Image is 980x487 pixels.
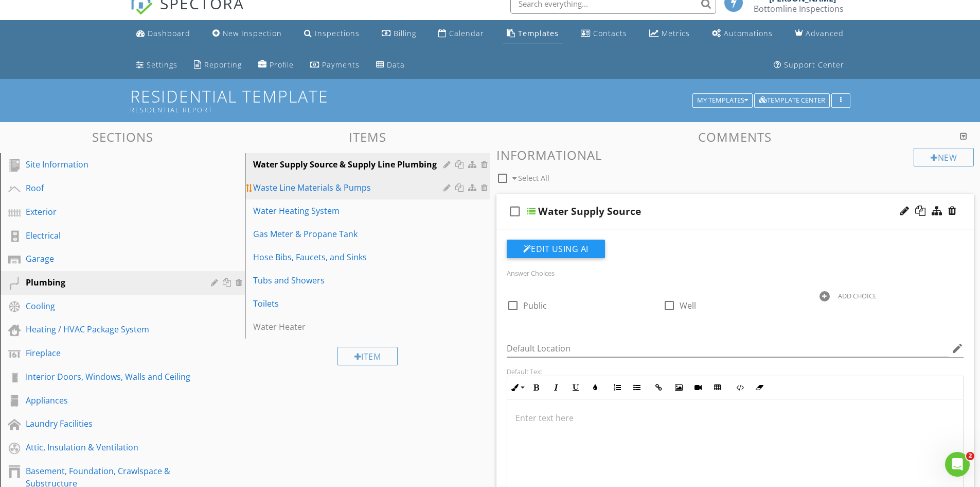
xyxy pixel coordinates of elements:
a: Automations (Basic) [708,24,777,43]
a: Templates [503,24,563,43]
div: Water Heater [253,321,446,333]
div: New [914,148,974,166]
a: Settings [132,56,182,75]
button: Italic (Ctrl+I) [546,378,566,397]
button: Insert Image (Ctrl+P) [669,378,688,397]
div: Reporting [204,60,242,70]
a: Calendar [434,24,488,43]
button: Edit Using AI [507,240,605,258]
div: Fireplace [26,347,196,359]
label: Answer Choices [507,268,555,278]
div: New Inspection [223,28,282,38]
span: Select All [518,173,549,183]
a: Payments [306,56,364,75]
a: Billing [378,24,420,43]
a: Inspections [300,24,364,43]
div: Template Center [759,97,825,104]
a: New Inspection [208,24,286,43]
h1: Residential Template [130,87,850,113]
a: Dashboard [132,24,194,43]
div: Metrics [662,28,690,38]
div: Interior Doors, Windows, Walls and Ceiling [26,371,196,383]
h3: Items [245,130,490,144]
a: Company Profile [254,56,298,75]
div: Appliances [26,394,196,407]
div: Site Information [26,158,196,171]
a: Advanced [791,24,848,43]
div: Attic, Insulation & Ventilation [26,441,196,454]
a: Metrics [645,24,694,43]
div: Settings [147,60,177,70]
div: My Templates [697,97,748,104]
button: Insert Video [688,378,708,397]
div: Profile [270,60,294,70]
button: Inline Style [507,378,527,397]
div: Toilets [253,297,446,310]
div: Residential Report [130,106,696,114]
iframe: Intercom live chat [945,452,970,477]
div: Item [337,347,398,365]
div: Bottomline Inspections [754,4,844,14]
button: Ordered List [608,378,627,397]
a: Contacts [577,24,631,43]
div: Gas Meter & Propane Tank [253,228,446,240]
div: Roof [26,182,196,194]
div: Payments [322,60,360,70]
i: check_box_outline_blank [507,199,523,224]
span: 2 [966,452,974,460]
div: Support Center [784,60,844,70]
button: Insert Table [708,378,727,397]
h3: Comments [496,130,974,144]
button: Underline (Ctrl+U) [566,378,585,397]
div: Water Heating System [253,205,446,217]
div: Cooling [26,300,196,312]
button: Bold (Ctrl+B) [527,378,546,397]
div: Automations [724,28,773,38]
div: Water Supply Source & Supply Line Plumbing [253,158,446,171]
button: My Templates [692,93,753,108]
button: Unordered List [627,378,647,397]
div: Electrical [26,229,196,242]
div: Water Supply Source [538,205,641,217]
button: Template Center [754,93,830,108]
a: SPECTORA [130,1,244,23]
div: Laundry Facilities [26,417,196,430]
div: Inspections [315,28,360,38]
button: Colors [585,378,605,397]
div: Exterior [26,206,196,218]
div: Data [387,60,405,70]
button: Code View [730,378,750,397]
div: Heating / HVAC Package System [26,323,196,335]
a: Template Center [754,95,830,104]
div: Advanced [806,28,844,38]
button: Clear Formatting [750,378,769,397]
span: Public [523,300,547,311]
div: Tubs and Showers [253,274,446,287]
a: Reporting [190,56,246,75]
button: Insert Link (Ctrl+K) [649,378,669,397]
div: Contacts [593,28,627,38]
input: Default Location [507,340,950,357]
a: Data [372,56,409,75]
div: Plumbing [26,276,196,289]
div: Hose Bibs, Faucets, and Sinks [253,251,446,263]
div: Dashboard [148,28,190,38]
h3: Informational [496,148,974,162]
a: Support Center [770,56,848,75]
div: Templates [518,28,559,38]
div: Waste Line Materials & Pumps [253,181,446,194]
div: ADD CHOICE [838,292,877,300]
div: Default Text [507,367,964,376]
span: Well [680,300,696,311]
div: Garage [26,253,196,265]
div: Billing [394,28,416,38]
i: edit [951,342,964,355]
div: Calendar [449,28,484,38]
